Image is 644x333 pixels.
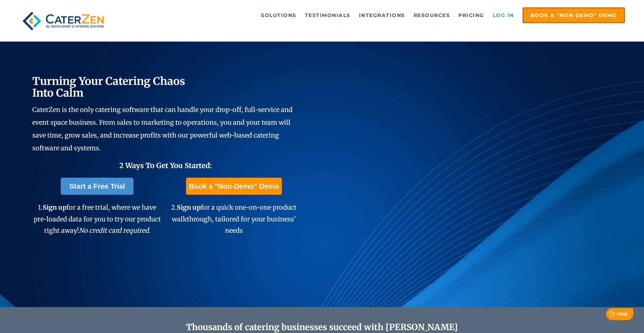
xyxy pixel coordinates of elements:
[123,7,625,23] div: Navigation Menu
[79,226,151,235] em: No credit card required.
[32,106,293,152] span: CaterZen is the only catering software that can handle your drop-off, full-service and event spac...
[257,8,300,22] a: Solutions
[19,7,107,34] img: caterzen
[171,203,296,235] span: 2. for a quick one-on-one product walkthrough, tailored for your business' needs
[32,74,185,100] span: Turning Your Catering Chaos Into Calm
[455,8,488,22] a: Pricing
[355,8,409,22] a: Integrations
[489,8,518,22] a: Log in
[34,203,161,235] span: 1. for a free trial, where we have pre-loaded data for you to try our product right away!
[301,8,354,22] a: Testimonials
[410,8,454,22] a: Resources
[186,178,282,195] a: Book a "Non-Demo" Demo
[43,203,66,211] span: Sign up
[64,322,579,333] h2: Thousands of catering businesses succeed with [PERSON_NAME]
[61,178,133,195] a: Start a Free Trial
[523,7,625,23] a: Book a "Non-Demo" Demo
[119,161,212,170] span: 2 Ways To Get You Started:
[581,305,636,325] iframe: Help widget launcher
[177,203,201,211] span: Sign up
